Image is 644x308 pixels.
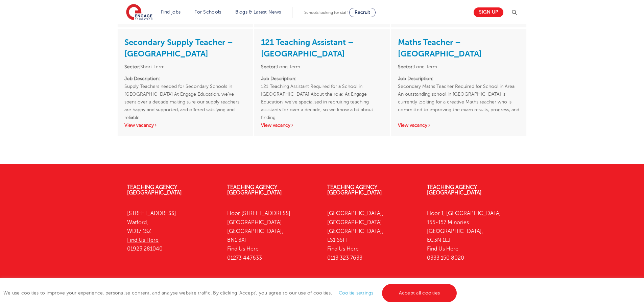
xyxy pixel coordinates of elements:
strong: Job Description: [261,76,296,81]
li: Short Term [124,63,246,71]
p: Floor 1, [GEOGRAPHIC_DATA] 155-157 Minories [GEOGRAPHIC_DATA], EC3N 1LJ 0333 150 8020 [427,209,517,262]
a: Secondary Supply Teacher – [GEOGRAPHIC_DATA] [124,38,233,58]
a: Teaching Agency [GEOGRAPHIC_DATA] [327,184,382,196]
span: We use cookies to improve your experience, personalise content, and analyse website traffic. By c... [3,290,458,295]
a: View vacancy [398,123,431,128]
a: View vacancy [124,123,158,128]
a: Find Us Here [127,237,159,243]
span: Schools looking for staff [304,10,348,15]
strong: Sector: [124,64,140,69]
img: Engage Education [126,4,152,21]
a: Teaching Agency [GEOGRAPHIC_DATA] [427,184,482,196]
a: Accept all cookies [382,284,457,302]
strong: Sector: [261,64,277,69]
p: 121 Teaching Assistant Required for a School in [GEOGRAPHIC_DATA] About the role: At Engage Educa... [261,75,383,114]
p: [STREET_ADDRESS] Watford, WD17 1SZ 01923 281040 [127,209,217,253]
a: Recruit [349,8,376,17]
li: Long Term [398,63,520,71]
a: Sign up [474,7,503,17]
strong: Job Description: [398,76,433,81]
a: Maths Teacher – [GEOGRAPHIC_DATA] [398,38,482,58]
a: Find Us Here [227,246,259,252]
p: Supply Teachers needed for Secondary Schools in [GEOGRAPHIC_DATA] At Engage Education, we’ve spen... [124,75,246,114]
a: For Schools [194,9,221,15]
a: Teaching Agency [GEOGRAPHIC_DATA] [127,184,182,196]
a: 121 Teaching Assistant – [GEOGRAPHIC_DATA] [261,38,354,58]
a: Find Us Here [327,246,359,252]
a: View vacancy [261,123,294,128]
a: Cookie settings [339,290,374,295]
span: Recruit [355,10,370,15]
p: [GEOGRAPHIC_DATA], [GEOGRAPHIC_DATA] [GEOGRAPHIC_DATA], LS1 5SH 0113 323 7633 [327,209,417,262]
p: Secondary Maths Teacher Required for School in Area An outstanding school in [GEOGRAPHIC_DATA] is... [398,75,520,114]
a: Blogs & Latest News [235,9,281,15]
strong: Job Description: [124,76,160,81]
a: Teaching Agency [GEOGRAPHIC_DATA] [227,184,282,196]
a: Find jobs [161,9,181,15]
p: Floor [STREET_ADDRESS] [GEOGRAPHIC_DATA] [GEOGRAPHIC_DATA], BN1 3XF 01273 447633 [227,209,317,262]
li: Long Term [261,63,383,71]
strong: Sector: [398,64,414,69]
a: Find Us Here [427,246,458,252]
